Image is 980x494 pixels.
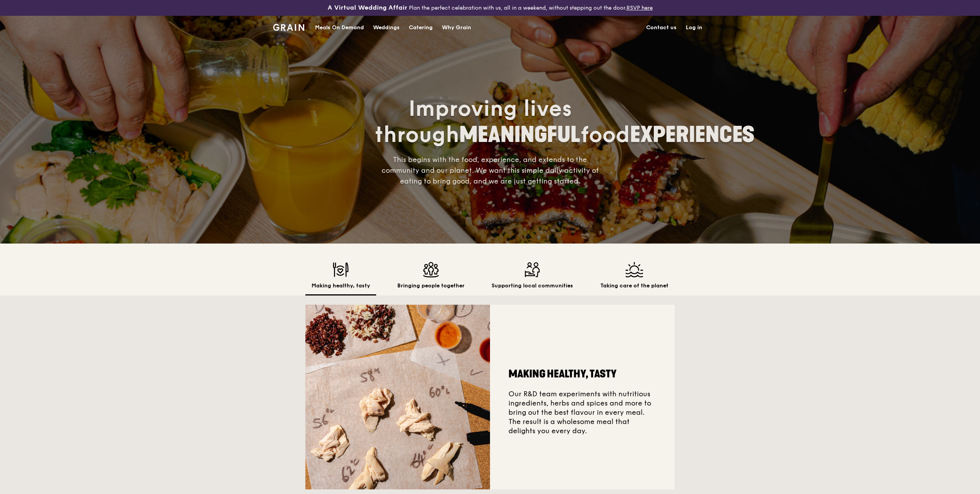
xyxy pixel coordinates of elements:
[442,16,471,39] div: Why Grain
[305,305,490,489] img: Making healthy, tasty
[273,15,304,38] a: GrainGrain
[373,16,400,39] div: Weddings
[273,24,304,31] img: Grain
[404,16,437,39] a: Catering
[409,16,433,39] div: Catering
[315,16,364,39] div: Meals On Demand
[600,262,668,277] img: Taking care of the planet
[368,16,404,39] a: Weddings
[642,16,681,39] a: Contact us
[490,305,675,489] div: Our R&D team experiments with nutritious ingredients, herbs and spices and more to bring out the ...
[397,262,465,277] img: Bringing people together
[382,155,599,185] span: This begins with the food, experience, and extends to the community and our planet. We want this ...
[375,96,755,148] span: Improving lives through food
[627,5,653,11] a: RSVP here
[397,282,465,290] h2: Bringing people together
[268,3,712,13] div: Plan the perfect celebration with us, all in a weekend, without stepping out the door.
[492,282,573,290] h2: Supporting local communities
[437,16,476,39] a: Why Grain
[312,262,370,277] img: Making healthy, tasty
[459,122,580,148] span: MEANINGFUL
[600,282,668,290] h2: Taking care of the planet
[328,3,407,12] h3: A Virtual Wedding Affair
[681,16,707,39] a: Log in
[508,367,656,381] h2: Making healthy, tasty
[492,262,573,277] img: Supporting local communities
[630,122,755,148] span: EXPERIENCES
[312,282,370,290] h2: Making healthy, tasty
